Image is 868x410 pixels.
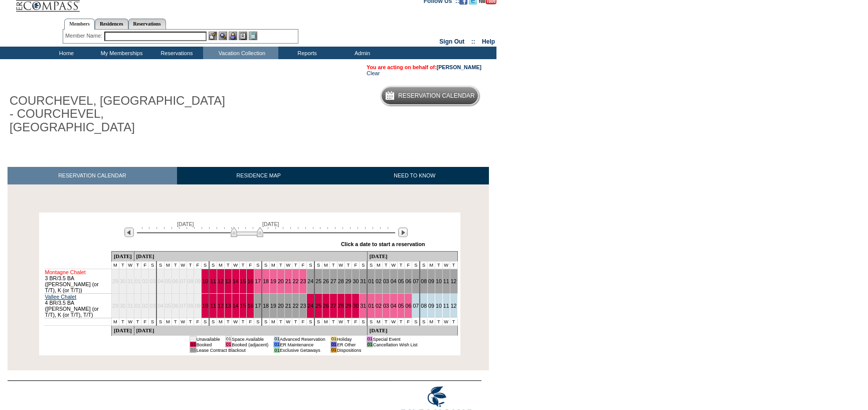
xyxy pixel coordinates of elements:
[194,269,202,294] td: 09
[405,262,412,269] td: F
[323,278,329,284] a: 26
[270,318,277,326] td: M
[240,303,246,309] a: 15
[126,294,134,318] td: 31
[119,262,126,269] td: T
[367,252,457,262] td: [DATE]
[263,303,269,309] a: 18
[421,278,427,284] a: 08
[262,318,269,326] td: S
[428,318,435,326] td: M
[360,278,366,284] a: 31
[274,336,280,342] td: 01
[119,318,126,326] td: T
[405,278,411,284] a: 06
[284,262,292,269] td: W
[233,303,239,309] a: 14
[337,262,344,269] td: W
[179,269,187,294] td: 07
[164,318,171,326] td: M
[111,252,134,262] td: [DATE]
[329,318,337,326] td: T
[171,262,179,269] td: T
[196,336,220,342] td: Unavailable
[44,294,112,318] td: 4 BR/3.5 BA ([PERSON_NAME] (or T/T), K (or T/T), T/T)
[247,262,254,269] td: F
[202,303,208,309] a: 10
[232,318,239,326] td: W
[224,318,232,326] td: T
[196,342,220,347] td: Booked
[194,294,202,318] td: 09
[352,318,360,326] td: F
[95,19,128,29] a: Residences
[239,32,247,40] img: Reservations
[177,167,340,184] a: RESIDENCE MAP
[187,269,194,294] td: 08
[134,262,141,269] td: T
[224,262,232,269] td: T
[134,318,141,326] td: T
[149,262,156,269] td: S
[451,303,457,309] a: 12
[229,32,237,40] img: Impersonate
[218,303,224,309] a: 12
[247,278,253,284] a: 16
[437,64,481,70] a: [PERSON_NAME]
[171,294,179,318] td: 06
[405,303,411,309] a: 06
[270,303,276,309] a: 19
[93,47,148,59] td: My Memberships
[435,262,442,269] td: T
[225,336,231,342] td: 01
[156,269,164,294] td: 04
[360,262,367,269] td: S
[141,318,149,326] td: F
[111,294,119,318] td: 29
[249,32,257,40] img: b_calculator.gif
[322,318,330,326] td: M
[368,278,374,284] a: 01
[398,93,475,99] h5: Reservation Calendar
[254,318,262,326] td: S
[119,294,126,318] td: 30
[64,19,95,30] a: Members
[299,262,307,269] td: F
[262,262,269,269] td: S
[293,303,299,309] a: 22
[345,278,352,284] a: 29
[451,278,457,284] a: 12
[111,262,119,269] td: M
[232,342,269,347] td: Booked (adjacent)
[111,269,119,294] td: 29
[307,303,313,309] a: 24
[126,262,134,269] td: W
[239,318,247,326] td: T
[338,278,344,284] a: 28
[443,278,449,284] a: 11
[428,262,435,269] td: M
[179,262,187,269] td: W
[367,70,380,76] a: Clear
[353,303,359,309] a: 30
[390,318,397,326] td: W
[187,294,194,318] td: 08
[373,336,417,342] td: Special Event
[420,318,427,326] td: S
[194,318,202,326] td: F
[225,278,231,284] a: 13
[367,318,375,326] td: S
[164,262,171,269] td: M
[141,262,149,269] td: F
[141,294,149,318] td: 02
[240,278,246,284] a: 15
[44,269,112,294] td: 3 BR/3.5 BA ([PERSON_NAME] (or T/T), K (or T/T))
[338,303,344,309] a: 28
[413,278,419,284] a: 07
[307,278,313,284] a: 24
[134,252,367,262] td: [DATE]
[277,262,284,269] td: T
[190,342,196,347] td: 01
[164,294,171,318] td: 05
[171,318,179,326] td: T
